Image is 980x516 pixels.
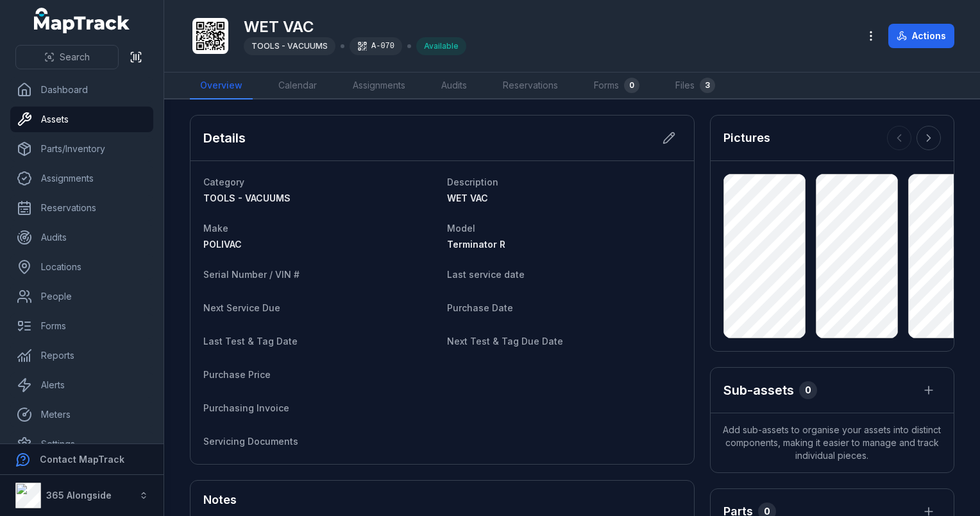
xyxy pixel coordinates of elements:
div: A-070 [350,37,402,55]
span: Next Test & Tag Due Date [447,336,563,347]
span: Model [447,223,475,234]
button: Search [15,45,119,69]
a: Audits [431,73,477,99]
a: Assignments [10,166,153,191]
a: MapTrack [34,8,130,33]
a: People [10,284,153,309]
span: Category [203,176,244,187]
div: 0 [624,78,639,93]
a: Calendar [268,73,327,99]
span: Terminator R [447,239,505,250]
a: Meters [10,402,153,427]
a: Overview [190,73,253,99]
a: Forms [10,313,153,339]
span: TOOLS - VACUUMS [203,193,291,203]
div: Available [416,37,466,55]
div: 0 [799,381,817,399]
span: Description [447,176,498,187]
a: Audits [10,225,153,250]
span: TOOLS - VACUUMS [251,41,328,51]
a: Assets [10,107,153,132]
a: Files3 [665,73,725,99]
strong: 365 Alongside [46,490,112,501]
span: Search [60,51,90,64]
a: Settings [10,431,153,457]
h2: Sub-assets [723,381,794,399]
span: Next Service Due [203,302,280,313]
span: Last Test & Tag Date [203,336,298,347]
span: Serial Number / VIN # [203,269,300,280]
a: Reports [10,343,153,368]
a: Forms0 [584,73,650,99]
a: Dashboard [10,77,153,103]
h3: Notes [203,491,237,509]
h3: Pictures [723,129,770,147]
span: Add sub-assets to organise your assets into distinct components, making it easier to manage and t... [711,413,954,472]
span: Make [203,223,228,234]
a: Assignments [342,73,416,99]
span: Purchasing Invoice [203,402,289,413]
div: 3 [700,78,715,93]
a: Reservations [10,195,153,221]
span: Last service date [447,269,525,280]
a: Alerts [10,372,153,398]
a: Reservations [493,73,568,99]
h1: WET VAC [244,17,466,37]
span: POLIVAC [203,239,242,250]
span: Servicing Documents [203,436,298,447]
strong: Contact MapTrack [40,454,124,465]
span: Purchase Date [447,302,513,313]
button: Actions [888,24,954,48]
span: WET VAC [447,193,488,203]
span: Purchase Price [203,369,271,380]
a: Parts/Inventory [10,136,153,162]
a: Locations [10,254,153,280]
h2: Details [203,129,246,147]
